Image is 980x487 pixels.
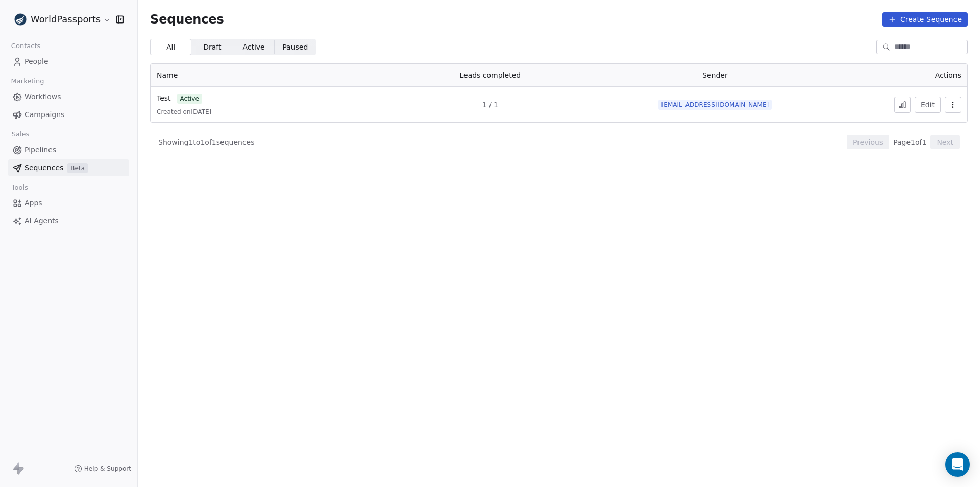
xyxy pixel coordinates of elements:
span: Apps [24,198,42,208]
span: Active [242,42,264,53]
span: Sequences [150,12,224,27]
button: Previous [847,135,889,149]
a: Pipelines [8,142,129,158]
div: Open Intercom Messenger [945,452,970,477]
span: Paused [282,42,308,53]
span: Showing 1 to 1 of 1 sequences [158,137,255,147]
button: WorldPassports [12,11,109,28]
span: Beta [67,163,88,173]
span: Sales [7,127,34,142]
a: Help & Support [74,465,131,473]
span: Pipelines [24,145,56,155]
span: Sender [702,71,728,79]
a: AI Agents [8,213,129,229]
span: Campaigns [24,109,64,120]
span: Marketing [7,74,48,89]
a: People [8,53,129,70]
span: Draft [203,42,221,53]
span: Help & Support [84,465,131,473]
span: 1 / 1 [482,100,498,110]
span: Page 1 of 1 [893,137,926,147]
span: Created on [DATE] [157,108,211,116]
span: Workflows [24,91,61,102]
span: Test [157,94,171,102]
span: Leads completed [459,71,521,79]
a: Test [157,93,171,104]
a: SequencesBeta [8,159,129,176]
span: Tools [7,180,32,195]
span: Sequences [24,163,63,173]
span: Name [157,71,178,79]
span: active [177,94,202,104]
a: Apps [8,195,129,212]
span: [EMAIL_ADDRESS][DOMAIN_NAME] [658,100,772,110]
a: Workflows [8,88,129,105]
span: WorldPassports [31,13,101,26]
button: Next [930,135,960,149]
span: Contacts [7,38,45,54]
span: Actions [935,71,961,79]
img: favicon.webp [14,13,27,26]
span: AI Agents [24,216,59,226]
button: Create Sequence [882,12,968,27]
span: People [24,56,48,67]
a: Campaigns [8,106,129,123]
button: Edit [915,97,941,113]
